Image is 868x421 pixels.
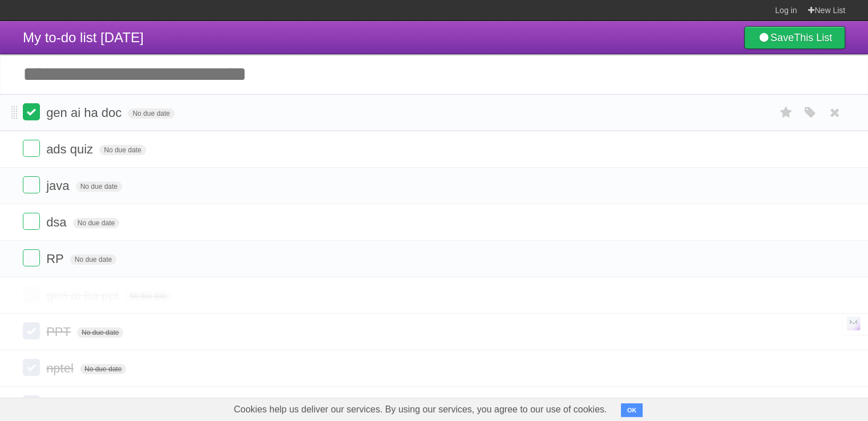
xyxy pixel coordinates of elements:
span: gen ai ha doc [46,106,124,120]
span: Cookies help us deliver our services. By using our services, you agree to our use of cookies. [223,398,619,421]
span: gen ai ha ppt [46,288,122,302]
label: Done [23,103,40,120]
span: No due date [128,108,174,119]
span: No due date [76,181,122,192]
label: Done [23,249,40,266]
button: OK [621,403,643,417]
b: This List [794,32,832,43]
span: java [46,179,72,193]
span: nptel [46,361,76,375]
label: Done [23,286,40,303]
span: No due date [77,327,123,338]
label: Done [23,213,40,230]
span: No due date [125,291,171,301]
span: No due date [80,364,126,374]
span: No due date [73,218,119,228]
label: Done [23,176,40,193]
span: No due date [99,145,146,155]
span: ads quiz [46,142,96,156]
span: My to-do list [DATE] [23,30,144,45]
span: RP [46,252,67,266]
label: Done [23,395,40,412]
label: Done [23,359,40,376]
span: No due date [70,254,116,265]
span: dsa [46,215,69,229]
a: SaveThis List [744,26,845,49]
span: PPT [46,325,74,339]
label: Star task [776,103,797,122]
label: Done [23,140,40,157]
label: Done [23,322,40,339]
